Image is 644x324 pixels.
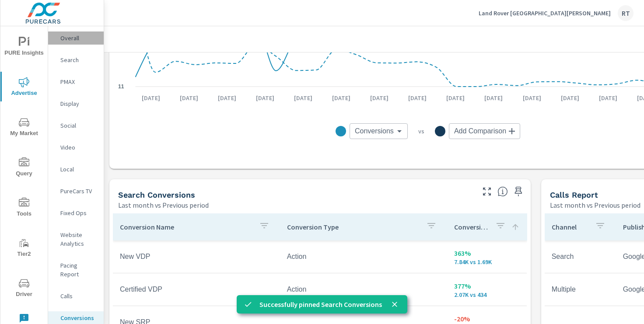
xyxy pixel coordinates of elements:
[552,223,588,231] p: Channel
[287,223,419,231] p: Conversion Type
[389,299,400,310] button: close
[480,185,494,199] button: Make Fullscreen
[550,200,640,210] p: Last month vs Previous period
[545,279,616,300] td: Multiple
[60,261,97,279] p: Pacing Report
[454,291,520,298] p: 2.07K vs 434
[60,56,97,64] p: Search
[550,190,598,199] h5: Calls Report
[545,246,616,268] td: Search
[402,94,433,102] p: [DATE]
[511,185,525,199] span: Save this to your personalized report
[136,94,166,102] p: [DATE]
[48,75,104,88] div: PMAX
[60,99,97,108] p: Display
[280,279,447,300] td: Action
[48,141,104,154] div: Video
[48,163,104,176] div: Local
[593,94,623,102] p: [DATE]
[517,94,547,102] p: [DATE]
[250,94,280,102] p: [DATE]
[3,117,45,139] span: My Market
[454,258,520,265] p: 7,844 vs 1,692
[3,278,45,300] span: Driver
[440,94,471,102] p: [DATE]
[48,97,104,110] div: Display
[454,223,488,231] p: Conversions
[364,94,395,102] p: [DATE]
[326,94,357,102] p: [DATE]
[174,94,204,102] p: [DATE]
[60,143,97,152] p: Video
[3,238,45,259] span: Tier2
[3,198,45,219] span: Tools
[120,223,252,231] p: Conversion Name
[48,228,104,250] div: Website Analytics
[3,77,45,98] span: Advertise
[60,314,97,322] p: Conversions
[60,209,97,217] p: Fixed Ops
[454,281,520,291] p: 377%
[497,186,508,197] span: Search Conversions include Actions, Leads and Unmapped Conversions
[113,246,280,268] td: New VDP
[3,37,45,58] span: PURE Insights
[60,187,97,195] p: PureCars TV
[48,289,104,303] div: Calls
[280,246,447,268] td: Action
[449,123,520,139] div: Add Comparison
[60,121,97,130] p: Social
[60,34,97,42] p: Overall
[355,127,394,136] span: Conversions
[60,292,97,300] p: Calls
[259,299,382,310] p: Successfully pinned Search Conversions
[60,165,97,174] p: Local
[118,200,209,210] p: Last month vs Previous period
[48,119,104,132] div: Social
[212,94,242,102] p: [DATE]
[408,127,435,135] p: vs
[48,31,104,45] div: Overall
[118,84,124,90] text: 11
[48,185,104,198] div: PureCars TV
[48,259,104,281] div: Pacing Report
[3,157,45,179] span: Query
[454,314,520,324] p: -20%
[48,206,104,219] div: Fixed Ops
[555,94,585,102] p: [DATE]
[478,94,509,102] p: [DATE]
[60,230,97,248] p: Website Analytics
[479,9,611,17] p: Land Rover [GEOGRAPHIC_DATA][PERSON_NAME]
[48,53,104,66] div: Search
[118,190,195,199] h5: Search Conversions
[288,94,318,102] p: [DATE]
[60,77,97,86] p: PMAX
[350,123,408,139] div: Conversions
[618,5,633,21] div: RT
[113,279,280,300] td: Certified VDP
[454,248,520,258] p: 363%
[454,127,506,136] span: Add Comparison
